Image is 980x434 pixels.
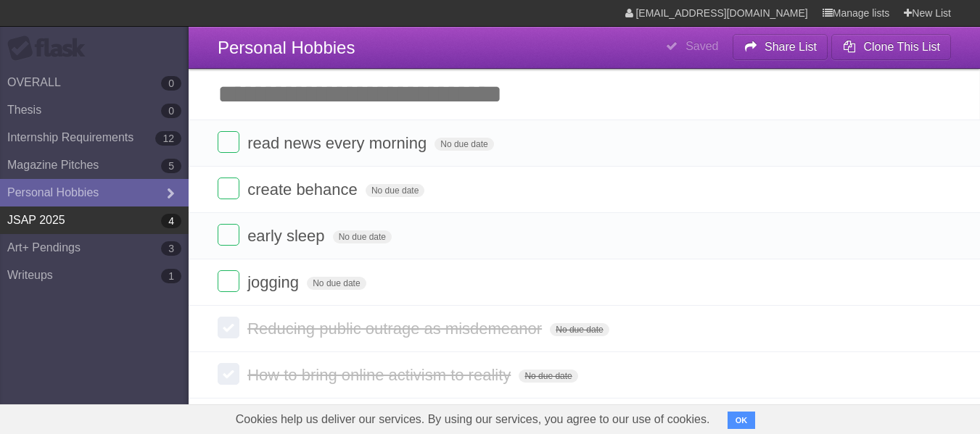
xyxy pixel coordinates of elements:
label: Done [218,224,239,246]
span: No due date [519,370,577,383]
button: OK [728,412,756,429]
span: create behance [247,180,361,199]
label: Done [218,131,239,153]
span: early sleep [247,227,328,245]
b: Saved [685,40,718,52]
label: Done [218,270,239,292]
b: 0 [161,104,181,118]
span: How to bring online activism to reality [247,366,514,384]
span: Personal Hobbies [218,38,355,57]
span: No due date [366,184,424,197]
b: 5 [161,159,181,173]
b: 12 [155,131,181,146]
label: Done [218,363,239,385]
button: Clone This List [831,34,951,60]
b: 0 [161,76,181,91]
label: Done [218,178,239,199]
span: jogging [247,273,302,291]
span: No due date [550,323,609,336]
button: Share List [733,34,828,60]
span: No due date [333,230,392,243]
b: Clone This List [863,41,940,53]
b: 3 [161,241,181,256]
b: 4 [161,214,181,228]
label: Done [218,317,239,338]
b: Share List [765,41,817,53]
span: No due date [307,277,366,290]
span: read news every morning [247,134,430,152]
span: No due date [435,138,493,151]
span: Reducing public outrage as misdemeanor [247,320,545,338]
b: 1 [161,269,181,283]
span: Cookies help us deliver our services. By using our services, you agree to our use of cookies. [221,405,725,434]
div: Flask [7,36,94,62]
